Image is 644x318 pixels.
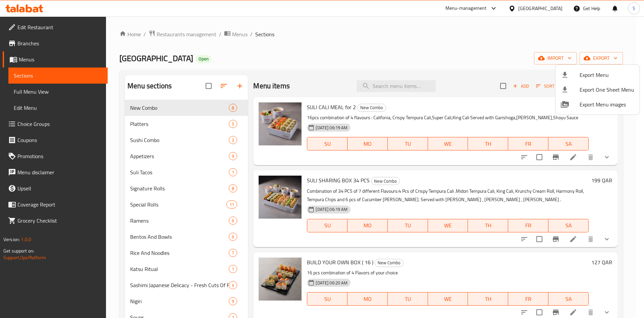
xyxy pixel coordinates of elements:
li: Export one sheet menu items [555,82,640,97]
li: Export Menu images [555,97,640,112]
span: Export Menu [580,71,634,79]
span: Export One Sheet Menu [580,86,634,94]
li: Export menu items [555,67,640,82]
span: Export Menu images [580,100,634,108]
